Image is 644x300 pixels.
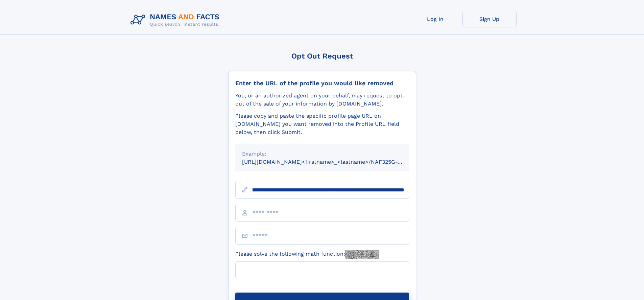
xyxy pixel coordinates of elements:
[462,11,517,27] a: Sign Up
[242,150,402,158] div: Example:
[235,79,409,87] div: Enter the URL of the profile you would like removed
[408,11,462,27] a: Log In
[235,112,409,136] div: Please copy and paste the specific profile page URL on [DOMAIN_NAME] you want removed into the Pr...
[235,92,409,108] div: You, or an authorized agent on your behalf, may request to opt-out of the sale of your informatio...
[128,11,225,29] img: Logo Names and Facts
[242,159,422,165] small: [URL][DOMAIN_NAME]<firstname>_<lastname>/NAF325G-xxxxxxxx
[235,250,379,259] label: Please solve the following math function:
[228,52,416,60] div: Opt Out Request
